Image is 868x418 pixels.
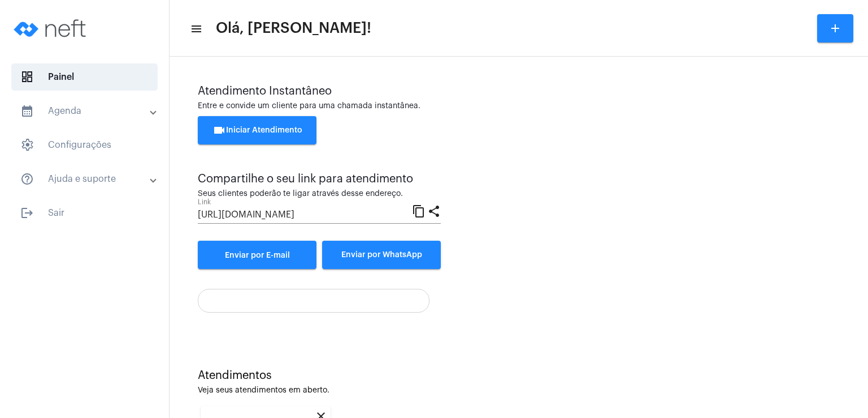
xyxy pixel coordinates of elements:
div: Atendimento Instantâneo [198,85,840,97]
span: Enviar por WhatsApp [341,251,422,259]
div: Seus clientes poderão te ligar através desse endereço. [198,190,441,198]
mat-expansion-panel-header: sidenav iconAjuda e suporte [7,165,169,193]
button: Iniciar Atendimento [198,116,316,144]
mat-icon: sidenav icon [20,172,34,186]
mat-icon: sidenav icon [20,206,34,220]
span: sidenav icon [20,70,34,84]
span: Sair [11,199,158,227]
a: Enviar por E-mail [198,241,316,269]
span: Iniciar Atendimento [212,126,302,134]
span: Enviar por E-mail [225,251,290,259]
div: Entre e convide um cliente para uma chamada instantânea. [198,102,840,110]
mat-icon: content_copy [412,204,426,217]
mat-panel-title: Agenda [20,104,151,118]
div: Compartilhe o seu link para atendimento [198,173,441,185]
span: sidenav icon [20,138,34,152]
mat-icon: sidenav icon [190,22,201,36]
div: Atendimentos [198,369,840,382]
mat-icon: videocam [212,123,226,137]
mat-icon: add [828,22,842,35]
span: Olá, [PERSON_NAME]! [216,19,371,37]
div: Veja seus atendimentos em aberto. [198,386,840,395]
mat-expansion-panel-header: sidenav iconAgenda [7,97,169,125]
mat-icon: share [427,204,441,217]
mat-panel-title: Ajuda e suporte [20,172,151,186]
span: Painel [11,63,158,91]
img: logo-neft-novo-2.png [9,6,94,51]
mat-icon: sidenav icon [20,104,34,118]
span: Configurações [11,131,158,159]
button: Enviar por WhatsApp [322,241,441,269]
